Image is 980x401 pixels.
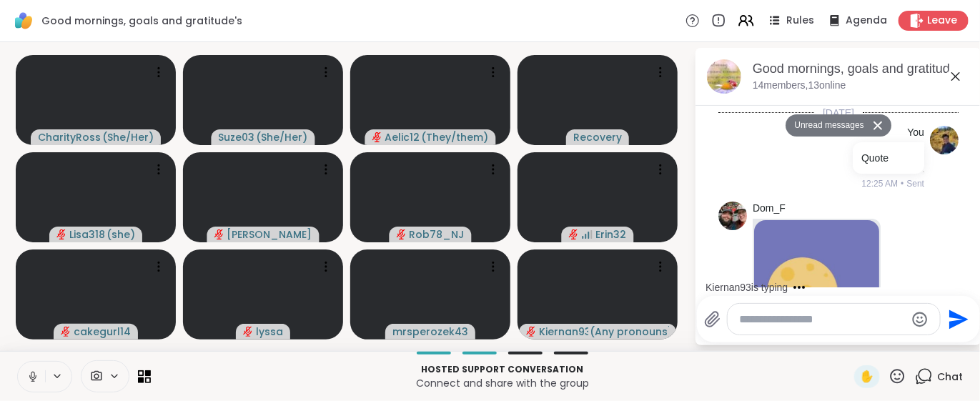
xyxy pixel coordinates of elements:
span: Agenda [846,14,887,28]
button: Emoji picker [911,311,929,328]
span: audio-muted [569,229,579,239]
span: ( She/Her ) [257,130,308,144]
span: Leave [927,14,957,28]
p: Hosted support conversation [159,363,846,376]
span: 12:25 AM [861,177,898,190]
span: Good mornings, goals and gratitude's [41,14,242,28]
span: ( she ) [107,227,135,242]
span: audio-muted [397,229,407,239]
span: Rules [786,14,814,28]
span: [DATE] [814,106,863,120]
span: ( They/them ) [422,130,489,144]
span: mrsperozek43 [392,325,468,339]
span: audio-muted [56,229,66,239]
span: audio-muted [61,327,71,337]
a: Dom_F [753,202,786,216]
div: Good mornings, goals and gratitude's, [DATE] [753,60,970,78]
span: lyssa [256,325,283,339]
span: Rob78_NJ [410,227,465,242]
img: https://sharewell-space-live.sfo3.digitaloceanspaces.com/user-generated/163e23ad-2f0f-45ec-89bf-7... [718,202,747,230]
span: ( Any pronouns ) [590,325,669,339]
img: Good mornings, goals and gratitude's, Oct 08 [707,59,741,94]
span: Aelic12 [385,130,420,144]
span: Chat [937,370,963,384]
span: ( She/Her ) [102,130,154,144]
span: [PERSON_NAME] [227,227,312,242]
button: Unread messages [786,114,868,137]
p: Connect and share with the group [159,376,846,390]
span: Lisa318 [69,227,105,242]
span: cakegurl14 [74,325,131,339]
span: CharityRoss [38,130,101,144]
div: Kiernan93 is typing [706,280,788,294]
span: audio-muted [526,327,536,337]
textarea: Type your message [739,312,906,327]
p: 14 members, 13 online [753,79,846,93]
span: Suze03 [219,130,255,144]
span: Erin32 [596,227,627,242]
img: ShareWell Logomark [11,9,36,33]
h4: You [907,126,924,140]
span: • [901,177,904,190]
p: Quote [861,151,916,165]
span: Recovery [573,130,622,144]
span: ✋ [860,368,874,385]
span: audio-muted [214,229,224,239]
button: Send [941,303,973,335]
span: Kiernan93 [539,325,588,339]
span: Sent [906,177,924,190]
span: audio-muted [372,132,382,142]
img: https://sharewell-space-live.sfo3.digitaloceanspaces.com/user-generated/d0fef3f8-78cb-4349-b608-1... [930,126,959,154]
span: audio-muted [243,327,253,337]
